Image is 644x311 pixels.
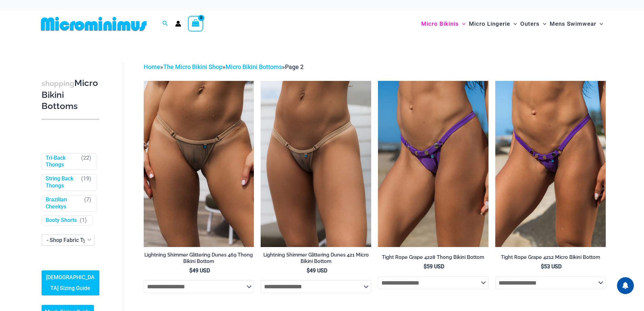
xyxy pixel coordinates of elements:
[469,15,510,32] span: Micro Lingerie
[47,237,92,243] span: - Shop Fabric Type
[548,14,605,34] a: Mens SwimwearMenu ToggleMenu Toggle
[261,252,371,264] h2: Lightning Shimmer Glittering Dunes 421 Micro Bikini Bottom
[550,15,596,32] span: Mens Swimwear
[541,263,544,270] span: $
[520,15,540,32] span: Outers
[419,13,606,35] nav: Site Navigation
[46,196,81,210] a: Brazilian Cheekys
[42,270,99,295] a: [DEMOGRAPHIC_DATA] Sizing Guide
[82,217,85,223] span: 1
[495,81,606,247] a: Tight Rope Grape 4212 Micro Bottom 01Tight Rope Grape 4212 Micro Bottom 02Tight Rope Grape 4212 M...
[144,63,160,70] a: Home
[189,267,192,274] span: $
[42,77,99,112] h3: Micro Bikini Bottoms
[285,63,304,70] span: Page 2
[307,267,310,274] span: $
[378,81,488,247] img: Tight Rope Grape 4228 Thong Bottom 01
[424,263,444,270] bdi: 59 USD
[46,217,77,224] a: Booty Shorts
[46,175,78,190] a: String Back Thongs
[261,81,371,247] img: Lightning Shimmer Glittering Dunes 421 Micro 01
[80,217,87,224] span: ( )
[424,263,427,270] span: $
[81,175,91,190] span: ( )
[596,15,603,32] span: Menu Toggle
[420,14,467,34] a: Micro BikinisMenu ToggleMenu Toggle
[144,252,254,267] a: Lightning Shimmer Glittering Dunes 469 Thong Bikini Bottom
[144,81,254,247] a: Lightning Shimmer Glittering Dunes 469 Thong 01Lightning Shimmer Glittering Dunes 317 Tri Top 469...
[42,79,74,88] span: shopping
[144,63,304,70] span: » » »
[495,254,606,261] h2: Tight Rope Grape 4212 Micro Bikini Bottom
[510,15,517,32] span: Menu Toggle
[519,14,548,34] a: OutersMenu ToggleMenu Toggle
[83,155,89,161] span: 22
[421,15,459,32] span: Micro Bikinis
[225,63,282,70] a: Micro Bikini Bottoms
[378,81,488,247] a: Tight Rope Grape 4228 Thong Bottom 01Tight Rope Grape 4228 Thong Bottom 02Tight Rope Grape 4228 T...
[84,196,91,210] span: ( )
[86,196,89,203] span: 7
[38,16,149,31] img: MM SHOP LOGO FLAT
[467,14,519,34] a: Micro LingerieMenu ToggleMenu Toggle
[46,155,78,169] a: Tri-Back Thongs
[81,155,91,169] span: ( )
[378,254,488,263] a: Tight Rope Grape 4228 Thong Bikini Bottom
[378,254,488,261] h2: Tight Rope Grape 4228 Thong Bikini Bottom
[189,267,210,274] bdi: 49 USD
[540,15,546,32] span: Menu Toggle
[188,16,204,31] a: View Shopping Cart, empty
[175,21,181,27] a: Account icon link
[163,63,222,70] a: The Micro Bikini Shop
[495,254,606,263] a: Tight Rope Grape 4212 Micro Bikini Bottom
[261,252,371,267] a: Lightning Shimmer Glittering Dunes 421 Micro Bikini Bottom
[307,267,327,274] bdi: 49 USD
[83,175,89,182] span: 19
[495,81,606,247] img: Tight Rope Grape 4212 Micro Bottom 01
[42,235,94,245] span: - Shop Fabric Type
[162,20,168,28] a: Search icon link
[144,81,254,247] img: Lightning Shimmer Glittering Dunes 469 Thong 01
[42,235,94,246] span: - Shop Fabric Type
[261,81,371,247] a: Lightning Shimmer Glittering Dunes 421 Micro 01Lightning Shimmer Glittering Dunes 317 Tri Top 421...
[459,15,466,32] span: Menu Toggle
[541,263,562,270] bdi: 53 USD
[144,252,254,264] h2: Lightning Shimmer Glittering Dunes 469 Thong Bikini Bottom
